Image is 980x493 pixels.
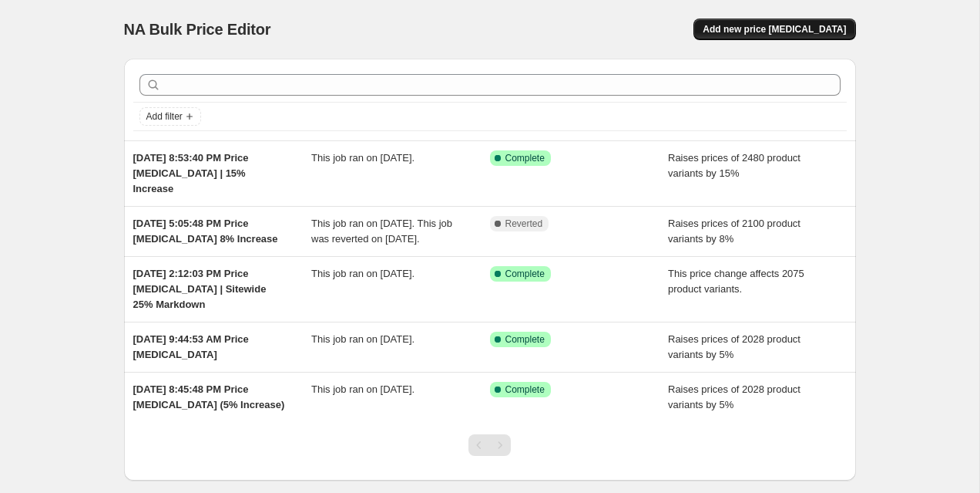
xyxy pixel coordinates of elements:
nav: Pagination [468,434,511,456]
span: This job ran on [DATE]. [311,333,414,345]
span: Raises prices of 2028 product variants by 5% [668,333,800,360]
span: This job ran on [DATE]. [311,268,414,279]
span: Reverted [505,218,543,230]
span: Complete [505,268,545,280]
span: [DATE] 9:44:53 AM Price [MEDICAL_DATA] [133,333,249,360]
span: This price change affects 2075 product variants. [668,268,804,295]
span: This job ran on [DATE]. [311,152,414,164]
span: [DATE] 2:12:03 PM Price [MEDICAL_DATA] | Sitewide 25% Markdown [133,268,267,310]
span: Raises prices of 2480 product variants by 15% [668,152,800,179]
span: Raises prices of 2100 product variants by 8% [668,218,800,245]
span: Add new price [MEDICAL_DATA] [703,23,846,35]
span: This job ran on [DATE]. [311,383,414,395]
span: NA Bulk Price Editor [124,21,271,38]
button: Add filter [139,107,201,126]
span: Complete [505,333,545,346]
span: Complete [505,383,545,396]
span: [DATE] 5:05:48 PM Price [MEDICAL_DATA] 8% Increase [133,218,278,245]
span: [DATE] 8:53:40 PM Price [MEDICAL_DATA] | 15% Increase [133,152,249,194]
span: Raises prices of 2028 product variants by 5% [668,383,800,410]
button: Add new price [MEDICAL_DATA] [693,19,855,40]
span: Add filter [146,110,183,123]
span: [DATE] 8:45:48 PM Price [MEDICAL_DATA] (5% Increase) [133,383,285,410]
span: Complete [505,152,545,164]
span: This job ran on [DATE]. This job was reverted on [DATE]. [311,218,452,245]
